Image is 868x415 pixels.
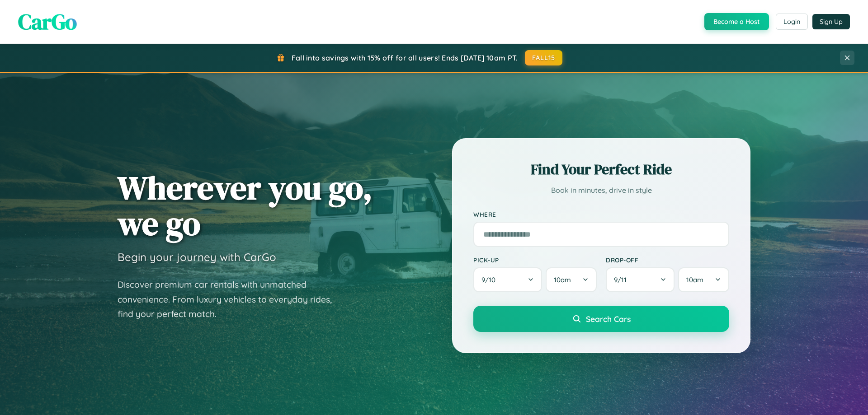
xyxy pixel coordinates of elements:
[606,256,729,264] label: Drop-off
[118,170,373,241] h1: Wherever you go, we go
[776,14,808,30] button: Login
[481,275,500,284] span: 9 / 10
[118,277,344,322] p: Discover premium car rentals with unmatched convenience. From luxury vehicles to everyday rides, ...
[525,50,563,65] button: FALL15
[812,14,850,29] button: Sign Up
[678,267,729,292] button: 10am
[18,7,77,37] span: CarGo
[118,250,276,264] h3: Begin your journey with CarGo
[686,275,703,284] span: 10am
[473,256,597,264] label: Pick-up
[606,267,675,292] button: 9/11
[614,275,631,284] span: 9 / 11
[586,314,631,324] span: Search Cars
[546,267,597,292] button: 10am
[473,184,729,197] p: Book in minutes, drive in style
[473,306,729,332] button: Search Cars
[292,53,518,62] span: Fall into savings with 15% off for all users! Ends [DATE] 10am PT.
[473,159,729,179] h2: Find Your Perfect Ride
[473,267,542,292] button: 9/10
[554,275,571,284] span: 10am
[473,210,729,218] label: Where
[704,13,769,30] button: Become a Host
